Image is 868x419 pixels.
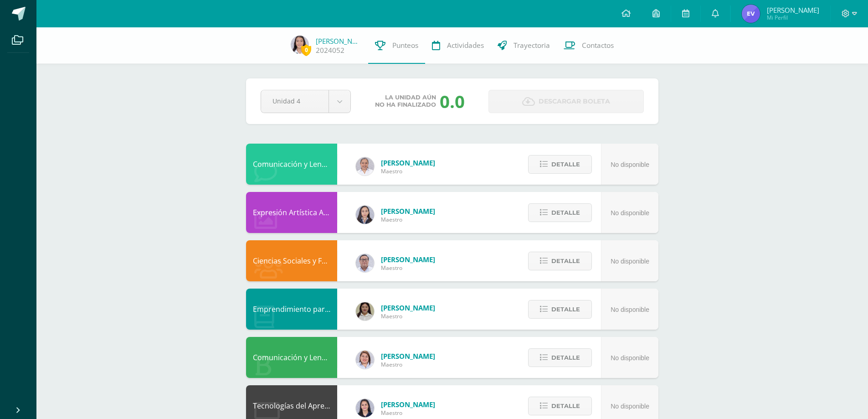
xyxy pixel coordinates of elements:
span: Detalle [551,301,580,318]
span: La unidad aún no ha finalizado [375,94,436,109]
span: Detalle [551,204,580,221]
span: Maestro [381,409,435,417]
div: Comunicación y Lenguaje, Idioma Español [246,337,337,378]
span: No disponible [611,209,649,217]
span: 0 [301,44,311,56]
span: [PERSON_NAME] [381,352,435,361]
a: Trayectoria [491,27,557,64]
img: 7b13906345788fecd41e6b3029541beb.png [356,302,374,321]
span: No disponible [611,161,649,168]
span: Maestro [381,216,435,223]
div: 0.0 [440,89,465,113]
button: Detalle [528,300,592,319]
div: Expresión Artística ARTES PLÁSTICAS [246,192,337,233]
button: Detalle [528,252,592,270]
span: Unidad 4 [272,90,317,112]
img: 73a9519f3bc0621b95b5416ad1b322c6.png [291,36,309,54]
span: Detalle [551,253,580,269]
span: Detalle [551,398,580,414]
button: Detalle [528,203,592,222]
span: Punteos [392,41,418,50]
img: 35694fb3d471466e11a043d39e0d13e5.png [356,206,374,224]
div: Comunicación y Lenguaje, Inglés [246,144,337,185]
span: Trayectoria [514,41,550,50]
span: Mi Perfil [767,14,819,21]
span: [PERSON_NAME] [381,303,435,312]
img: a4e180d3c88e615cdf9cba2a7be06673.png [356,351,374,369]
span: No disponible [611,354,649,362]
a: Actividades [425,27,491,64]
a: 2024052 [316,46,344,55]
button: Detalle [528,397,592,415]
button: Detalle [528,155,592,174]
span: Detalle [551,156,580,173]
span: [PERSON_NAME] [381,207,435,216]
span: [PERSON_NAME] [381,255,435,264]
a: [PERSON_NAME] [316,36,361,46]
div: Emprendimiento para la Productividad [246,289,337,330]
img: 5778bd7e28cf89dedf9ffa8080fc1cd8.png [356,254,374,272]
span: Maestro [381,312,435,320]
span: No disponible [611,258,649,265]
span: No disponible [611,306,649,313]
span: No disponible [611,403,649,410]
span: Maestro [381,167,435,175]
button: Detalle [528,348,592,367]
span: [PERSON_NAME] [381,158,435,167]
span: Maestro [381,264,435,272]
img: 04fbc0eeb5f5f8cf55eb7ff53337e28b.png [356,157,374,176]
a: Unidad 4 [261,90,350,113]
span: [PERSON_NAME] [767,5,819,15]
span: Actividades [447,41,484,50]
img: dbcf09110664cdb6f63fe058abfafc14.png [356,399,374,417]
span: [PERSON_NAME] [381,400,435,409]
span: Detalle [551,349,580,366]
img: 1d783d36c0c1c5223af21090f2d2739b.png [742,5,760,23]
a: Punteos [368,27,425,64]
span: Maestro [381,361,435,368]
span: Descargar boleta [539,90,610,113]
a: Contactos [557,27,621,64]
div: Ciencias Sociales y Formación Ciudadana [246,240,337,281]
span: Contactos [582,41,614,50]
